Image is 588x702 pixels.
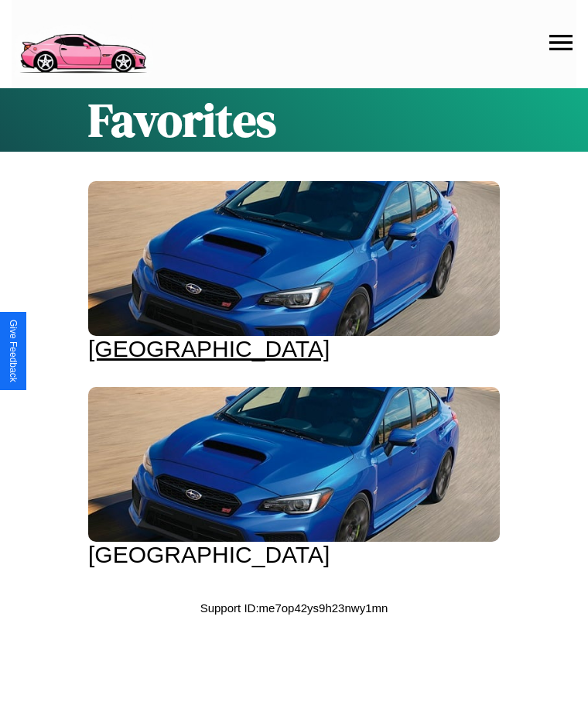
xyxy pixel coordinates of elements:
img: logo [12,8,153,77]
h1: Favorites [88,88,500,152]
div: [GEOGRAPHIC_DATA] [88,336,500,362]
p: Support ID: me7op42ys9h23nwy1mn [200,598,388,618]
div: Give Feedback [8,320,19,382]
div: [GEOGRAPHIC_DATA] [88,542,500,568]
